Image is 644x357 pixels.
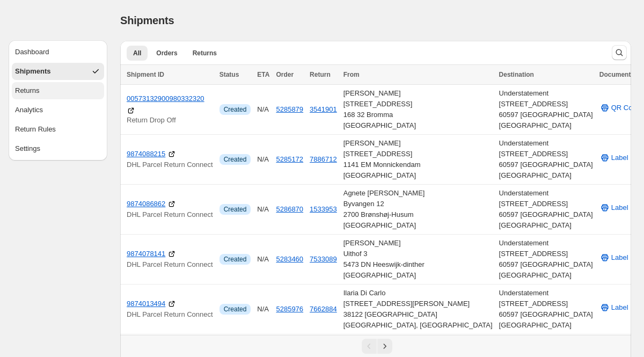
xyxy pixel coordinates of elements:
span: Label [611,152,628,163]
span: Shipment ID [127,71,164,78]
span: ETA [257,71,269,78]
a: 9874088215 [127,149,165,159]
span: From [343,71,360,78]
a: 5285879 [276,105,303,113]
p: Return Drop Off [127,115,213,126]
a: 5283460 [276,255,303,263]
div: Understatement [STREET_ADDRESS] 60597 [GEOGRAPHIC_DATA] [GEOGRAPHIC_DATA] [499,238,593,281]
a: 9874013494 [127,298,165,309]
button: Return Rules [12,121,104,138]
div: Ilaria Di Carlo [STREET_ADDRESS][PERSON_NAME] 38122 [GEOGRAPHIC_DATA] [GEOGRAPHIC_DATA], [GEOGRAP... [343,288,493,331]
button: 7886712 [310,155,337,163]
span: Created [224,255,247,264]
span: Created [224,205,247,214]
button: Shipments [12,63,104,80]
span: Returns [193,49,217,57]
button: Dashboard [12,43,104,61]
span: Orders [156,49,177,57]
div: Dashboard [15,47,49,57]
a: 5285172 [276,155,303,163]
p: DHL Parcel Return Connect [127,209,213,220]
a: 5286870 [276,205,303,213]
button: 7533089 [310,255,337,263]
span: Created [224,105,247,114]
button: 1533953 [310,205,337,213]
a: 00573132900980332320 [127,93,204,104]
a: 9874078141 [127,249,165,259]
td: N/A [254,85,273,135]
div: Agnete [PERSON_NAME] Byvangen 12 2700 Brønshøj-Husum [GEOGRAPHIC_DATA] [343,188,493,231]
td: N/A [254,285,273,334]
div: Understatement [STREET_ADDRESS] 60597 [GEOGRAPHIC_DATA] [GEOGRAPHIC_DATA] [499,288,593,331]
span: QR Code [611,103,640,113]
p: DHL Parcel Return Connect [127,309,213,320]
div: Analytics [15,105,43,115]
span: Created [224,155,247,164]
td: N/A [254,185,273,235]
span: Order [276,71,294,78]
button: Label [593,199,635,216]
span: Label [611,202,628,213]
button: Returns [12,82,104,99]
td: N/A [254,135,273,185]
div: Understatement [STREET_ADDRESS] 60597 [GEOGRAPHIC_DATA] [GEOGRAPHIC_DATA] [499,188,593,231]
button: Label [593,299,635,316]
span: Label [611,302,628,313]
div: Return Rules [15,124,56,135]
div: [PERSON_NAME] [STREET_ADDRESS] 168 32 Bromma [GEOGRAPHIC_DATA] [343,88,493,131]
a: 9874086862 [127,199,165,209]
button: Next [377,339,392,354]
button: Search and filter results [612,45,627,60]
a: 5285976 [276,305,303,313]
div: Shipments [15,66,50,77]
button: 7662884 [310,305,337,313]
span: Created [224,305,247,314]
button: Label [593,149,635,166]
span: Status [219,71,239,78]
button: Settings [12,140,104,157]
button: Analytics [12,101,104,119]
nav: Pagination [120,335,631,357]
div: Understatement [STREET_ADDRESS] 60597 [GEOGRAPHIC_DATA] [GEOGRAPHIC_DATA] [499,138,593,181]
span: Label [611,252,628,263]
span: Documents [599,71,634,78]
span: All [133,49,141,57]
div: [PERSON_NAME] [STREET_ADDRESS] 1141 EM Monnickendam [GEOGRAPHIC_DATA] [343,138,493,181]
p: DHL Parcel Return Connect [127,259,213,270]
p: DHL Parcel Return Connect [127,159,213,170]
div: [PERSON_NAME] Uithof 3 5473 DN Heeswijk-dinther [GEOGRAPHIC_DATA] [343,238,493,281]
button: Label [593,249,635,266]
span: Destination [499,71,534,78]
div: Returns [15,85,40,96]
td: N/A [254,235,273,285]
div: Settings [15,143,40,154]
span: Return [310,71,331,78]
div: Understatement [STREET_ADDRESS] 60597 [GEOGRAPHIC_DATA] [GEOGRAPHIC_DATA] [499,88,593,131]
span: Shipments [120,14,174,26]
button: 3541901 [310,105,337,113]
